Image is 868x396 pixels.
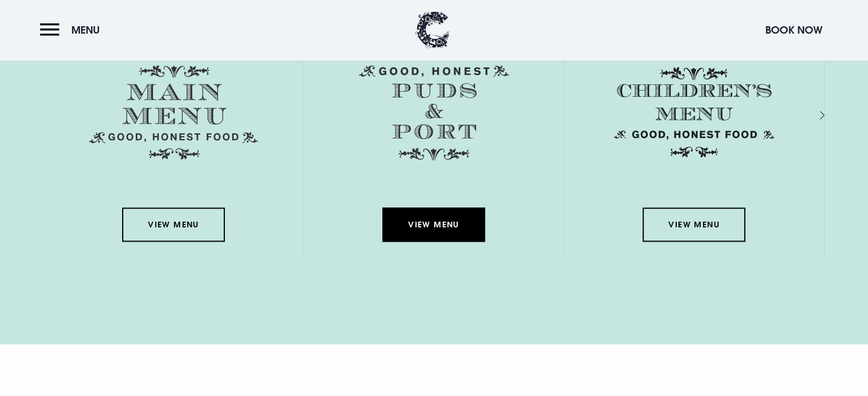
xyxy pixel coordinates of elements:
button: Book Now [760,18,828,42]
img: Childrens Menu 1 [609,65,778,160]
button: Menu [40,18,106,42]
img: Menu puds and port [359,65,509,161]
a: View Menu [122,207,225,242]
div: Next slide [805,107,815,124]
a: View Menu [643,207,745,242]
a: View Menu [382,207,485,242]
img: Menu main menu [89,65,258,160]
img: Clandeboye Lodge [415,11,450,48]
span: Menu [71,23,100,36]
